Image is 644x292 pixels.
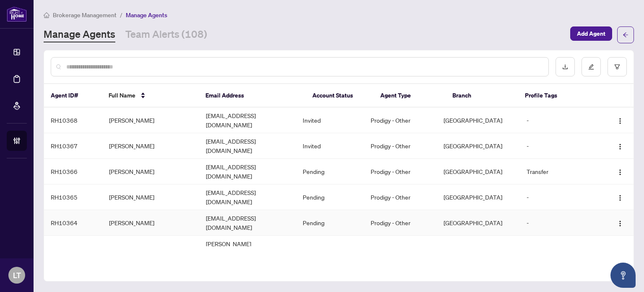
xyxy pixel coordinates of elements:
[610,263,636,288] button: Open asap
[520,133,602,159] td: -
[582,57,601,76] button: edit
[556,57,575,76] button: download
[199,184,296,210] td: [EMAIL_ADDRESS][DOMAIN_NAME]
[608,57,627,76] button: filter
[570,26,612,41] button: Add Agent
[199,210,296,236] td: [EMAIL_ADDRESS][DOMAIN_NAME]
[199,84,306,108] th: Email Address
[437,210,520,236] td: [GEOGRAPHIC_DATA]
[437,184,520,210] td: [GEOGRAPHIC_DATA]
[446,84,518,108] th: Branch
[296,210,364,236] td: Pending
[520,210,602,236] td: -
[520,184,602,210] td: -
[199,108,296,133] td: [EMAIL_ADDRESS][DOMAIN_NAME]
[296,184,364,210] td: Pending
[588,64,594,70] span: edit
[44,236,102,280] td: RH10363
[617,169,623,176] img: Logo
[44,108,102,133] td: RH10368
[102,84,198,108] th: Full Name
[364,159,436,184] td: Prodigy - Other
[102,210,199,236] td: [PERSON_NAME]
[437,159,520,184] td: [GEOGRAPHIC_DATA]
[102,108,199,133] td: [PERSON_NAME]
[364,108,436,133] td: Prodigy - Other
[102,184,199,210] td: [PERSON_NAME]
[125,27,207,42] a: Team Alerts (108)
[520,236,602,280] td: -
[518,84,600,108] th: Profile Tags
[437,133,520,159] td: [GEOGRAPHIC_DATA]
[296,159,364,184] td: Pending
[296,236,364,280] td: Pending
[520,108,602,133] td: -
[7,6,27,22] img: logo
[44,159,102,184] td: RH10366
[577,27,605,40] span: Add Agent
[437,236,520,280] td: [GEOGRAPHIC_DATA]
[613,113,627,127] button: Logo
[617,195,623,201] img: Logo
[102,236,199,280] td: [PERSON_NAME]
[13,269,21,281] span: LT
[306,84,373,108] th: Account Status
[613,165,627,178] button: Logo
[44,184,102,210] td: RH10365
[102,133,199,159] td: [PERSON_NAME]
[520,159,602,184] td: Transfer
[364,236,436,280] td: Prodigy - Other
[364,184,436,210] td: Prodigy - Other
[617,220,623,227] img: Logo
[374,84,446,108] th: Agent Type
[199,133,296,159] td: [EMAIL_ADDRESS][DOMAIN_NAME]
[126,11,167,19] span: Manage Agents
[199,159,296,184] td: [EMAIL_ADDRESS][DOMAIN_NAME]
[562,64,568,70] span: download
[364,133,436,159] td: Prodigy - Other
[102,159,199,184] td: [PERSON_NAME]
[44,133,102,159] td: RH10367
[613,216,627,229] button: Logo
[617,118,623,124] img: Logo
[613,190,627,204] button: Logo
[44,210,102,236] td: RH10364
[44,84,102,108] th: Agent ID#
[199,236,296,280] td: [PERSON_NAME][EMAIL_ADDRESS][PERSON_NAME][DOMAIN_NAME]
[623,32,628,38] span: arrow-left
[437,108,520,133] td: [GEOGRAPHIC_DATA]
[109,91,135,100] span: Full Name
[614,64,620,70] span: filter
[44,12,49,18] span: home
[296,108,364,133] td: Invited
[613,139,627,153] button: Logo
[120,10,122,20] li: /
[617,143,623,150] img: Logo
[296,133,364,159] td: Invited
[44,27,115,42] a: Manage Agents
[53,11,117,19] span: Brokerage Management
[364,210,436,236] td: Prodigy - Other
